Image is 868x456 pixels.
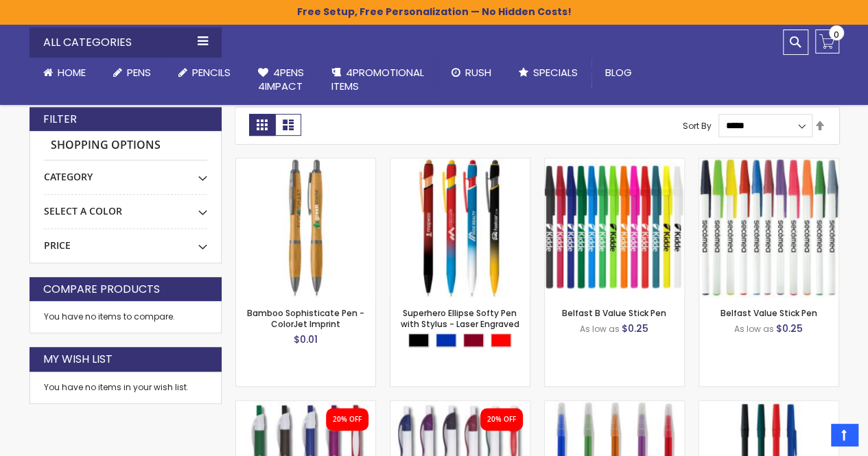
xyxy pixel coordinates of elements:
[192,65,231,80] span: Pencils
[699,158,838,298] img: Belfast Value Stick Pen
[734,323,774,335] span: As low as
[99,58,165,88] a: Pens
[236,400,375,412] a: Oak Pen Solid
[236,158,375,169] a: Bamboo Sophisticate Pen - ColorJet Imprint
[390,400,530,412] a: Oak Pen
[44,229,207,252] div: Price
[683,119,712,131] label: Sort By
[545,158,684,298] img: Belfast B Value Stick Pen
[776,322,803,335] span: $0.25
[43,352,113,367] strong: My Wish List
[580,323,620,335] span: As low as
[44,195,207,218] div: Select A Color
[30,58,99,88] a: Home
[236,158,375,298] img: Bamboo Sophisticate Pen - ColorJet Imprint
[591,58,646,88] a: Blog
[127,65,151,80] span: Pens
[390,158,530,169] a: Superhero Ellipse Softy Pen with Stylus - Laser Engraved
[408,333,429,347] div: Black
[533,65,578,80] span: Specials
[318,58,438,102] a: 4PROMOTIONALITEMS
[545,158,684,169] a: Belfast B Value Stick Pen
[43,112,77,127] strong: Filter
[58,65,86,80] span: Home
[44,131,207,160] strong: Shopping Options
[699,400,838,412] a: Corporate Promo Stick Pen
[30,27,222,58] div: All Categories
[401,307,519,330] a: Superhero Ellipse Softy Pen with Stylus - Laser Engraved
[487,415,516,424] div: 20% OFF
[390,158,530,298] img: Superhero Ellipse Softy Pen with Stylus - Laser Engraved
[44,160,207,184] div: Category
[333,415,362,424] div: 20% OFF
[43,282,160,297] strong: Compare Products
[491,333,511,347] div: Red
[605,65,632,80] span: Blog
[465,65,491,80] span: Rush
[247,307,364,330] a: Bamboo Sophisticate Pen - ColorJet Imprint
[834,28,839,41] span: 0
[815,29,839,53] a: 0
[244,58,318,102] a: 4Pens4impact
[249,114,275,136] strong: Grid
[258,65,304,93] span: 4Pens 4impact
[436,333,456,347] div: Blue
[44,382,207,393] div: You have no items in your wish list.
[294,333,318,346] span: $0.01
[30,301,222,333] div: You have no items to compare.
[699,158,838,169] a: Belfast Value Stick Pen
[831,424,858,446] a: Top
[562,307,666,319] a: Belfast B Value Stick Pen
[165,58,244,88] a: Pencils
[331,65,424,93] span: 4PROMOTIONAL ITEMS
[463,333,484,347] div: Burgundy
[720,307,817,319] a: Belfast Value Stick Pen
[505,58,591,88] a: Specials
[622,322,648,335] span: $0.25
[438,58,505,88] a: Rush
[545,400,684,412] a: Belfast Translucent Value Stick Pen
